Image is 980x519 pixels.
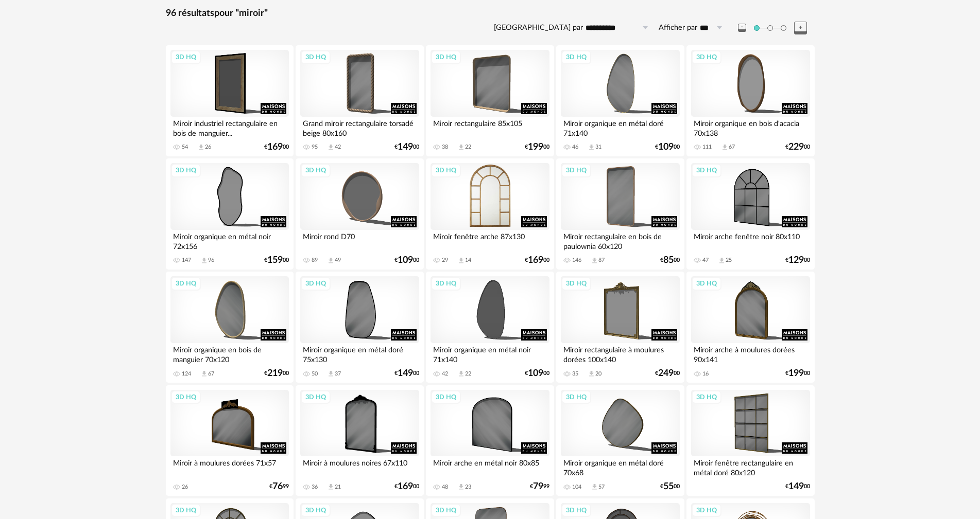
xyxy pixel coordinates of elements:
span: 149 [398,144,413,151]
a: 3D HQ Grand miroir rectangulaire torsadé beige 80x160 95 Download icon 42 €14900 [296,45,423,156]
a: 3D HQ Miroir organique en bois d'acacia 70x138 111 Download icon 67 €22900 [686,45,814,156]
div: Grand miroir rectangulaire torsadé beige 80x160 [300,117,419,137]
span: Download icon [457,144,465,151]
div: 3D HQ [561,50,591,64]
span: Download icon [327,483,335,491]
div: 3D HQ [431,50,461,64]
a: 3D HQ Miroir organique en métal noir 71x140 42 Download icon 22 €10900 [426,272,554,383]
div: 14 [465,257,471,264]
div: Miroir rond D70 [300,230,419,250]
div: 38 [442,144,448,151]
div: 3D HQ [171,50,201,64]
div: 3D HQ [171,164,201,177]
a: 3D HQ Miroir rectangulaire à moulures dorées 100x140 35 Download icon 20 €24900 [556,272,684,383]
div: 57 [598,484,605,491]
a: 3D HQ Miroir industriel rectangulaire en bois de manguier... 54 Download icon 26 €16900 [166,45,294,156]
div: 3D HQ [171,504,201,517]
div: 3D HQ [431,277,461,290]
span: 149 [398,370,413,377]
div: € 00 [660,257,680,264]
div: € 00 [525,144,549,151]
span: 199 [788,370,804,377]
span: 109 [528,370,543,377]
div: 89 [312,257,318,264]
div: € 99 [530,483,549,490]
div: 22 [465,144,471,151]
div: 3D HQ [561,504,591,517]
div: € 00 [785,483,810,490]
div: 49 [335,257,341,264]
div: Miroir organique en métal doré 71x140 [561,117,679,137]
div: 147 [182,257,191,264]
span: Download icon [200,370,208,378]
div: 36 [312,484,318,491]
div: 3D HQ [171,277,201,290]
div: Miroir organique en bois d'acacia 70x138 [691,117,810,137]
span: 229 [788,144,804,151]
label: [GEOGRAPHIC_DATA] par [494,23,583,33]
span: Download icon [457,483,465,491]
div: 87 [598,257,605,264]
span: Download icon [718,257,726,264]
div: Miroir à moulures dorées 71x57 [170,456,289,477]
div: 21 [335,484,341,491]
div: € 00 [394,483,419,490]
div: 67 [729,144,735,151]
span: Download icon [588,370,595,378]
span: 169 [267,144,283,151]
div: € 00 [264,370,289,377]
span: 249 [658,370,674,377]
div: 25 [726,257,732,264]
a: 3D HQ Miroir fenêtre arche 87x130 29 Download icon 14 €16900 [426,158,554,270]
div: Miroir industriel rectangulaire en bois de manguier... [170,117,289,137]
div: Miroir organique en bois de manguier 70x120 [170,343,289,364]
div: 124 [182,370,191,378]
span: 76 [272,483,283,490]
div: € 00 [264,257,289,264]
div: 3D HQ [692,277,721,290]
div: € 00 [785,144,810,151]
span: 219 [267,370,283,377]
div: 3D HQ [692,50,721,64]
div: 42 [442,370,448,378]
span: Download icon [327,144,335,151]
div: € 00 [655,370,680,377]
a: 3D HQ Miroir à moulures noires 67x110 36 Download icon 21 €16900 [296,385,423,496]
span: 85 [663,257,674,264]
a: 3D HQ Miroir rectangulaire 85x105 38 Download icon 22 €19900 [426,45,554,156]
div: 95 [312,144,318,151]
div: 3D HQ [171,390,201,404]
div: Miroir fenêtre rectangulaire en métal doré 80x120 [691,456,810,477]
span: 109 [658,144,674,151]
div: Miroir organique en métal doré 75x130 [300,343,419,364]
div: € 00 [525,257,549,264]
div: 26 [182,484,188,491]
div: 146 [572,257,581,264]
div: 3D HQ [301,390,331,404]
div: € 00 [655,144,680,151]
a: 3D HQ Miroir organique en métal doré 70x68 104 Download icon 57 €5500 [556,385,684,496]
span: 159 [267,257,283,264]
div: Miroir fenêtre arche 87x130 [431,230,549,250]
div: 46 [572,144,578,151]
a: 3D HQ Miroir à moulures dorées 71x57 26 €7699 [166,385,294,496]
div: € 00 [785,370,810,377]
div: Miroir organique en métal noir 72x156 [170,230,289,250]
div: 50 [312,370,318,378]
div: 3D HQ [561,164,591,177]
div: € 00 [394,144,419,151]
span: 149 [788,483,804,490]
a: 3D HQ Miroir rond D70 89 Download icon 49 €10900 [296,158,423,270]
div: € 00 [264,144,289,151]
span: Download icon [591,483,598,491]
span: Download icon [327,257,335,264]
span: Download icon [197,144,205,151]
div: Miroir organique en métal doré 70x68 [561,456,679,477]
div: € 00 [660,483,680,490]
div: 3D HQ [692,504,721,517]
div: 20 [595,370,601,378]
div: Miroir rectangulaire 85x105 [431,117,549,137]
div: € 00 [394,257,419,264]
div: 3D HQ [301,504,331,517]
span: Download icon [721,144,729,151]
